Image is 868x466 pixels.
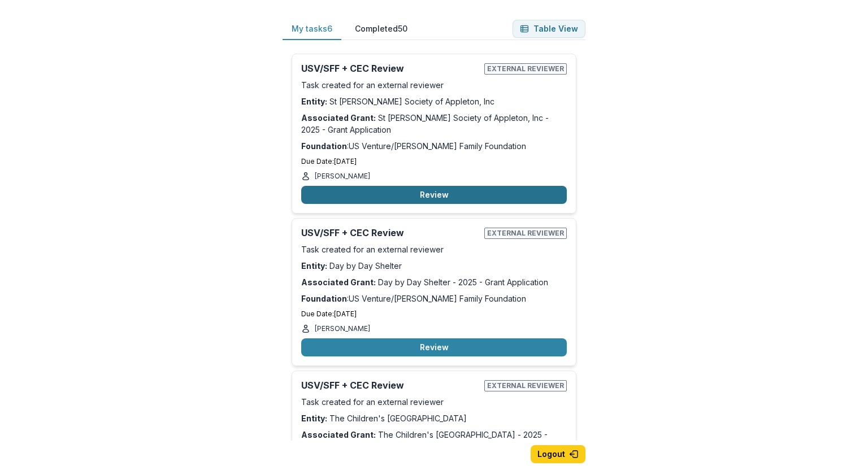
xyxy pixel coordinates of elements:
p: Day by Day Shelter - 2025 - Grant Application [301,276,567,288]
p: [PERSON_NAME] [315,324,370,334]
span: External reviewer [484,380,567,391]
button: Table View [513,20,585,38]
p: Task created for an external reviewer [301,396,567,408]
p: The Children's [GEOGRAPHIC_DATA] [301,412,567,424]
button: My tasks 6 [283,18,341,40]
span: External reviewer [484,63,567,75]
p: [PERSON_NAME] [315,171,370,181]
button: Logout [531,445,585,463]
button: Review [301,338,567,356]
button: Review [301,186,567,204]
h2: USV/SFF + CEC Review [301,380,480,391]
strong: Entity: [301,261,327,271]
strong: Foundation [301,141,347,151]
p: St [PERSON_NAME] Society of Appleton, Inc [301,95,567,107]
h2: USV/SFF + CEC Review [301,228,480,238]
button: Completed 50 [346,18,416,40]
h2: USV/SFF + CEC Review [301,63,480,74]
strong: Entity: [301,413,327,423]
strong: Associated Grant: [301,430,376,439]
p: Task created for an external reviewer [301,243,567,255]
p: Task created for an external reviewer [301,79,567,91]
strong: Associated Grant: [301,113,376,123]
p: Due Date: [DATE] [301,309,567,319]
strong: Associated Grant: [301,277,376,287]
p: : US Venture/[PERSON_NAME] Family Foundation [301,293,567,304]
p: Day by Day Shelter [301,260,567,272]
p: The Children's [GEOGRAPHIC_DATA] - 2025 - Grant Application [301,429,567,452]
p: : US Venture/[PERSON_NAME] Family Foundation [301,140,567,152]
p: Due Date: [DATE] [301,156,567,167]
strong: Entity: [301,97,327,106]
span: External reviewer [484,228,567,239]
strong: Foundation [301,294,347,303]
p: St [PERSON_NAME] Society of Appleton, Inc - 2025 - Grant Application [301,112,567,136]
